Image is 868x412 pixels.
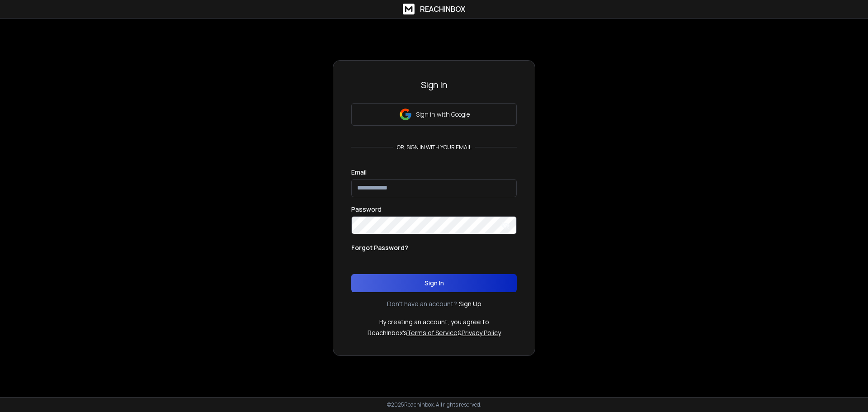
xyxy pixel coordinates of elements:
[420,4,465,14] h1: ReachInbox
[351,103,517,126] button: Sign in with Google
[462,328,501,337] a: Privacy Policy
[387,401,481,408] p: © 2025 Reachinbox. All rights reserved.
[351,206,382,213] label: Password
[459,299,481,308] a: Sign Up
[351,243,408,252] p: Forgot Password?
[351,169,367,175] label: Email
[351,274,517,292] button: Sign In
[387,299,457,308] p: Don't have an account?
[407,328,458,337] a: Terms of Service
[351,79,517,91] h3: Sign In
[416,110,470,119] p: Sign in with Google
[368,328,501,337] p: ReachInbox's &
[393,144,475,151] p: or, sign in with your email
[379,317,489,327] p: By creating an account, you agree to
[403,4,465,14] a: ReachInbox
